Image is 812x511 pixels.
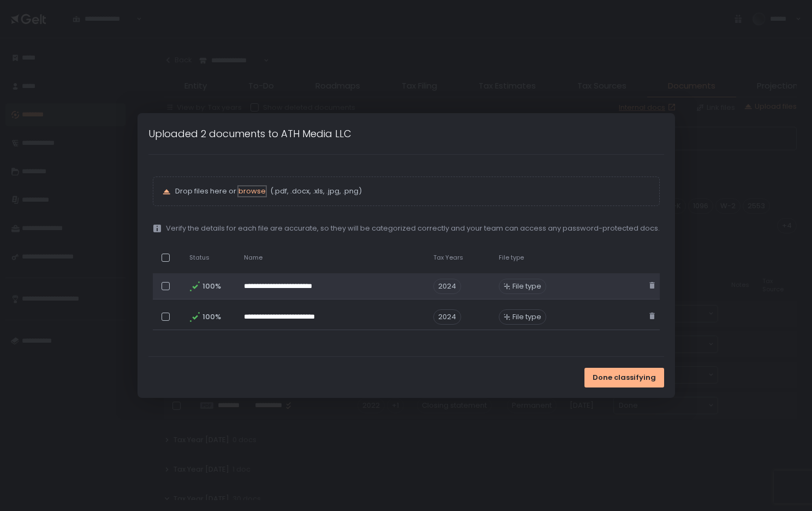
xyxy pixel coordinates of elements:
[238,186,266,196] span: browse
[512,312,541,322] span: File type
[268,186,362,196] span: (.pdf, .docx, .xls, .jpg, .png)
[593,373,656,383] span: Done classifying
[202,312,220,322] span: 100%
[189,254,210,262] span: Status
[166,224,660,233] span: Verify the details for each file are accurate, so they will be categorized correctly and your tea...
[512,281,541,291] span: File type
[499,254,524,262] span: File type
[433,309,461,325] span: 2024
[202,281,220,291] span: 100%
[244,254,262,262] span: Name
[584,368,664,387] button: Done classifying
[148,126,351,141] h1: Uploaded 2 documents to ATH Media LLC
[433,254,463,262] span: Tax Years
[175,186,650,196] p: Drop files here or
[238,186,266,196] button: browse
[433,279,461,294] span: 2024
